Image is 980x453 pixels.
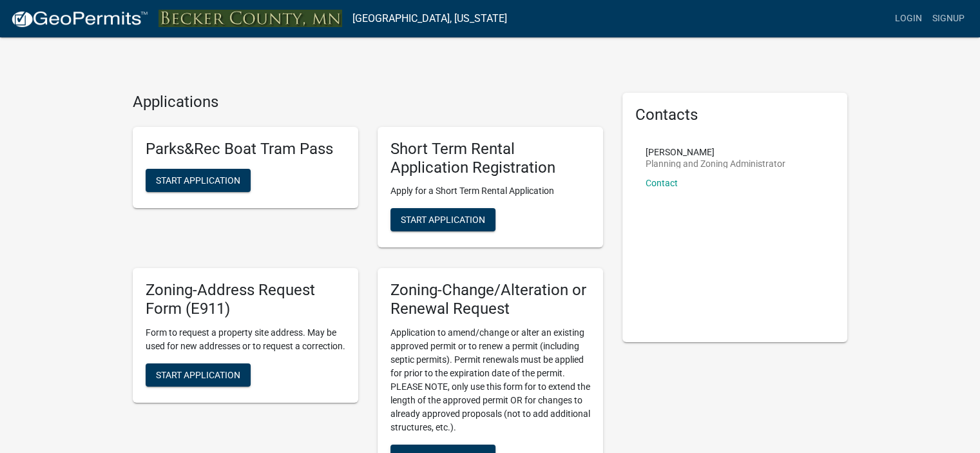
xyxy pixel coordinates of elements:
p: [PERSON_NAME] [646,148,785,157]
h5: Zoning-Change/Alteration or Renewal Request [390,281,590,318]
a: Contact [646,178,678,188]
h5: Contacts [635,106,835,124]
h5: Zoning-Address Request Form (E911) [146,281,345,318]
span: Start Application [156,175,240,185]
button: Start Application [390,208,495,231]
h4: Applications [133,93,603,111]
a: Signup [927,6,970,31]
p: Form to request a property site address. May be used for new addresses or to request a correction. [146,326,345,353]
span: Start Application [401,215,485,225]
img: Becker County, Minnesota [159,10,342,27]
a: [GEOGRAPHIC_DATA], [US_STATE] [352,8,507,30]
h5: Parks&Rec Boat Tram Pass [146,140,345,159]
a: Login [890,6,927,31]
p: Application to amend/change or alter an existing approved permit or to renew a permit (including ... [390,326,590,434]
h5: Short Term Rental Application Registration [390,140,590,177]
p: Planning and Zoning Administrator [646,159,785,168]
button: Start Application [146,363,251,387]
button: Start Application [146,169,251,192]
span: Start Application [156,369,240,380]
p: Apply for a Short Term Rental Application [390,184,590,198]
